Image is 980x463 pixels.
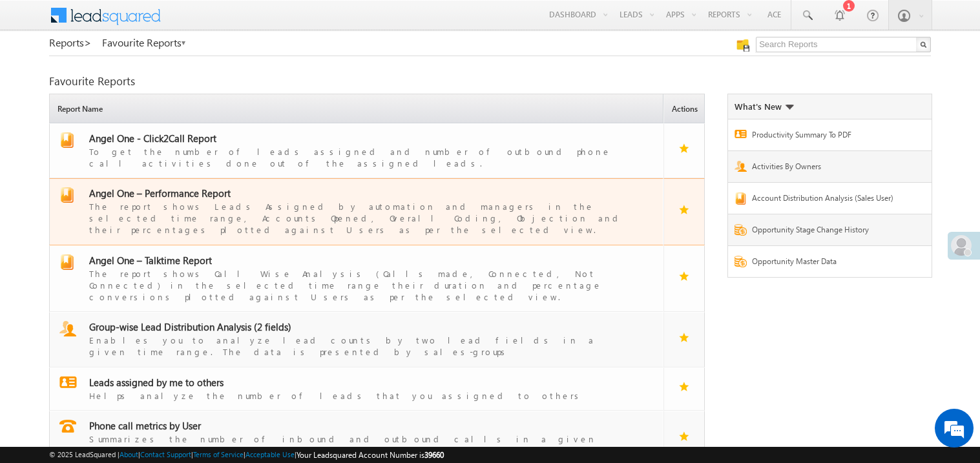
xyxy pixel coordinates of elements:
a: Opportunity Master Data [752,256,903,271]
input: Search Reports [756,37,931,52]
div: What's New [735,101,794,112]
div: The report shows Leads Assigned by automation and managers in the selected time range, Accounts O... [89,200,640,236]
img: report [59,321,76,336]
span: Your Leadsquared Account Number is [297,450,444,460]
div: Helps analyze the number of leads that you assigned to others [89,389,640,402]
img: report [59,376,77,388]
img: Manage all your saved reports! [736,39,749,52]
span: > [84,35,92,50]
a: report Leads assigned by me to othersHelps analyze the number of leads that you assigned to others [56,376,658,402]
a: report Angel One - Click2Call ReportTo get the number of leads assigned and number of outbound ph... [56,132,658,169]
a: Account Distribution Analysis (Sales User) [752,192,903,207]
span: © 2025 LeadSquared | | | | | [49,449,444,461]
span: 39660 [424,450,444,460]
img: report [59,187,75,203]
img: Report [735,192,747,205]
div: Favourite Reports [49,76,931,87]
img: report [59,254,75,270]
img: Report [735,224,747,236]
a: report Angel One – Talktime ReportThe report shows Call Wise Analysis (Calls made, Connected, Not... [56,254,658,303]
a: Activities By Owners [752,161,903,176]
span: Group-wise Lead Distribution Analysis (2 fields) [89,320,291,333]
div: The report shows Call Wise Analysis (Calls made, Connected, Not Connected) in the selected time r... [89,267,640,303]
div: Summarizes the number of inbound and outbound calls in a given timeperiod by users [89,432,640,457]
img: report [59,132,75,148]
a: Reports> [49,37,92,48]
div: To get the number of leads assigned and number of outbound phone call activities done out of the ... [89,145,640,169]
img: report [59,420,76,433]
img: Report [735,161,747,172]
a: Productivity Summary To PDF [752,129,903,144]
img: Report [735,256,747,267]
a: Terms of Service [193,450,244,458]
a: About [120,450,138,458]
a: report Group-wise Lead Distribution Analysis (2 fields)Enables you to analyze lead counts by two ... [56,321,658,358]
span: Angel One - Click2Call Report [89,132,216,145]
a: Favourite Reports [102,37,187,48]
a: report Angel One – Performance ReportThe report shows Leads Assigned by automation and managers i... [56,187,658,236]
img: What's new [785,105,794,110]
a: Acceptable Use [245,450,295,458]
span: Leads assigned by me to others [89,376,224,389]
span: Angel One – Talktime Report [89,254,212,267]
span: Report Name [53,96,663,123]
a: Contact Support [140,450,191,458]
span: Angel One – Performance Report [89,187,231,200]
a: report Phone call metrics by UserSummarizes the number of inbound and outbound calls in a given t... [56,420,658,457]
span: Actions [667,96,704,123]
div: Enables you to analyze lead counts by two lead fields in a given time range. The data is presente... [89,333,640,358]
span: Phone call metrics by User [89,419,201,432]
a: Opportunity Stage Change History [752,224,903,239]
img: Report [735,130,747,138]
